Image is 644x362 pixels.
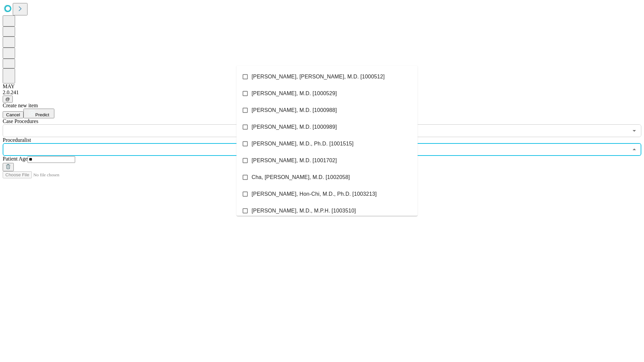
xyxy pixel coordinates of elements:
[252,123,337,131] span: [PERSON_NAME], M.D. [1000989]
[3,103,38,108] span: Create new item
[252,207,356,215] span: [PERSON_NAME], M.D., M.P.H. [1003510]
[3,89,641,96] div: 2.0.241
[252,73,385,81] span: [PERSON_NAME], [PERSON_NAME], M.D. [1000512]
[6,112,20,117] span: Cancel
[252,89,337,98] span: [PERSON_NAME], M.D. [1000529]
[3,96,13,103] button: @
[3,111,23,118] button: Cancel
[252,140,354,148] span: [PERSON_NAME], M.D., Ph.D. [1001515]
[3,156,28,162] span: Patient Age
[35,112,49,117] span: Predict
[3,137,31,143] span: Proceduralist
[252,106,337,114] span: [PERSON_NAME], M.D. [1000988]
[252,173,350,181] span: Cha, [PERSON_NAME], M.D. [1002058]
[252,190,377,198] span: [PERSON_NAME], Hon-Chi, M.D., Ph.D. [1003213]
[5,97,10,102] span: @
[3,118,38,124] span: Scheduled Procedure
[252,157,337,165] span: [PERSON_NAME], M.D. [1001702]
[23,109,54,118] button: Predict
[630,126,639,135] button: Open
[630,145,639,154] button: Close
[3,83,641,89] div: MAY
